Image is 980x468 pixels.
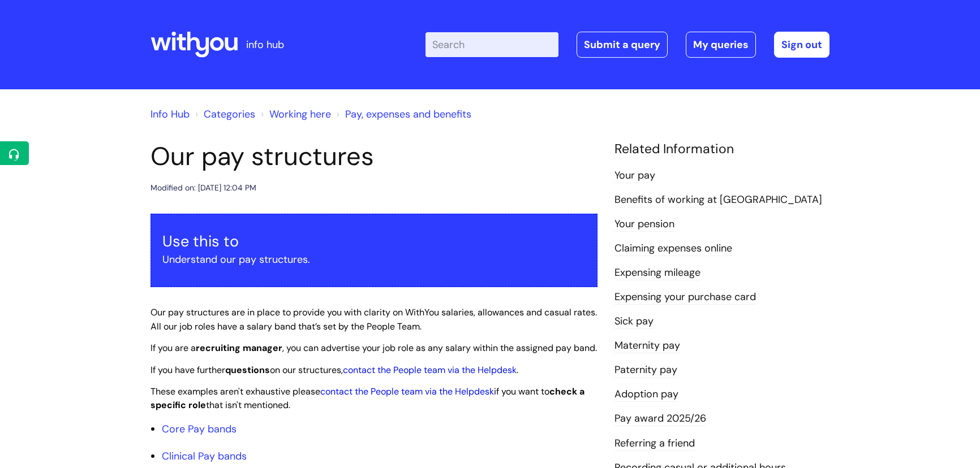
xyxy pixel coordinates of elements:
[162,422,237,436] a: Core Pay bands
[614,339,680,353] a: Maternity pay
[614,290,756,305] a: Expensing your purchase card
[614,411,706,426] a: Pay award 2025/26
[196,342,282,354] strong: recruiting manager
[334,105,471,123] li: Pay, expenses and benefits
[614,363,677,378] a: Paternity pay
[774,32,829,58] a: Sign out
[614,266,700,280] a: Expensing mileage
[343,364,517,376] a: contact the People team via the Helpdesk
[258,105,331,123] li: Working here
[577,32,668,58] a: Submit a query
[614,314,654,329] a: Sick pay
[614,436,695,451] a: Referring a friend
[162,232,586,250] h3: Use this to
[162,449,247,463] a: Clinical Pay bands
[269,107,331,121] a: Working here
[204,107,255,121] a: Categories
[151,107,190,121] a: Info Hub
[614,141,829,157] h4: Related Information
[192,105,255,123] li: Solution home
[151,364,518,376] span: If you have further on our structures, .
[151,306,597,332] span: Our pay structures are in place to provide you with clarity on WithYou salaries, allowances and c...
[225,364,270,376] strong: questions
[246,36,284,54] p: info hub
[614,241,732,256] a: Claiming expenses online
[425,32,558,57] input: Search
[151,385,584,411] span: These examples aren't exhaustive please if you want to that isn't mentioned.
[614,387,678,402] a: Adoption pay
[162,250,586,268] p: Understand our pay structures.
[151,342,597,354] span: If you are a , you can advertise your job role as any salary within the assigned pay band.
[345,107,471,121] a: Pay, expenses and benefits
[151,181,256,195] div: Modified on: [DATE] 12:04 PM
[425,32,829,58] div: | -
[151,141,598,172] h1: Our pay structures
[686,32,756,58] a: My queries
[614,168,655,183] a: Your pay
[614,193,822,207] a: Benefits of working at [GEOGRAPHIC_DATA]
[614,217,674,232] a: Your pension
[320,385,494,397] a: contact the People team via the Helpdesk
